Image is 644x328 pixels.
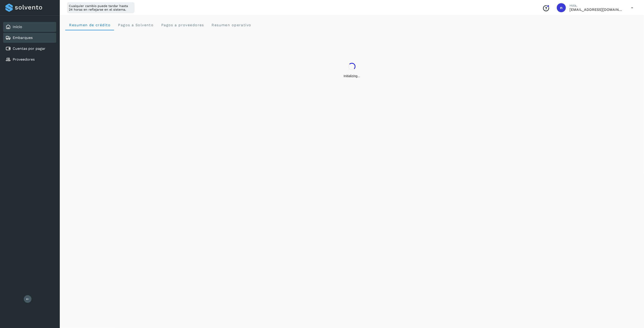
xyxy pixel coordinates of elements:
div: Cualquier cambio puede tardar hasta 24 horas en reflejarse en el sistema. [67,2,135,13]
span: Pagos a Solvento [118,23,154,27]
span: Resumen operativo [211,23,251,27]
p: niagara+prod@solvento.mx [570,7,624,12]
div: Cuentas por pagar [3,44,56,54]
p: Hola, [570,4,624,7]
a: Proveedores [13,57,35,62]
span: Resumen de crédito [69,23,111,27]
a: Cuentas por pagar [13,46,46,51]
div: Proveedores [3,55,56,64]
a: Inicio [13,25,22,29]
div: Inicio [3,22,56,32]
a: Embarques [13,36,33,40]
div: Embarques [3,33,56,43]
span: Pagos a proveedores [161,23,204,27]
